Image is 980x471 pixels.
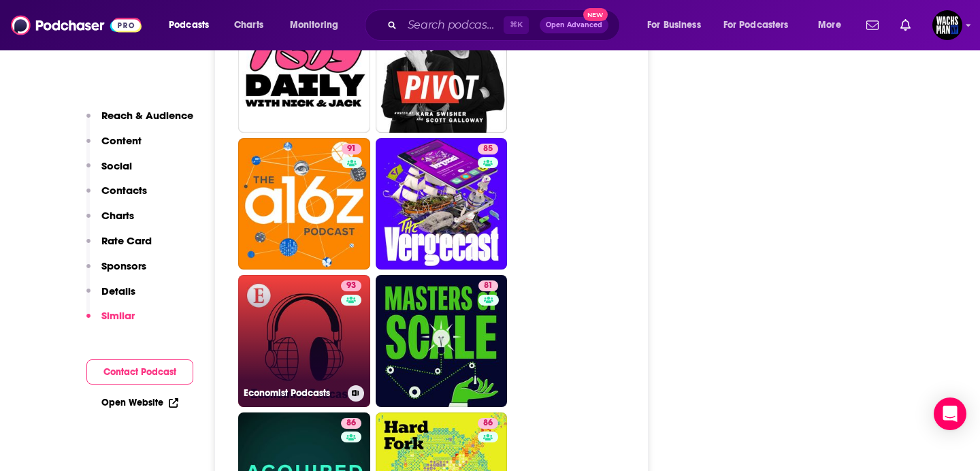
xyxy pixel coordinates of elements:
img: User Profile [932,10,962,40]
img: Podchaser - Follow, Share and Rate Podcasts [11,12,142,38]
a: 85 [478,144,498,155]
a: Open Website [101,397,178,408]
span: 91 [347,142,356,156]
p: Details [101,285,135,297]
button: Reach & Audience [86,109,193,134]
span: ⌘ K [504,16,529,34]
a: Charts [225,14,272,36]
p: Rate Card [101,234,152,247]
a: 93 [341,280,361,291]
span: Open Advanced [546,22,602,29]
a: Show notifications dropdown [895,14,916,37]
span: More [818,16,841,35]
button: open menu [638,14,718,36]
a: Show notifications dropdown [861,14,884,37]
button: Content [86,134,142,159]
button: open menu [808,14,858,36]
a: 74 [238,1,370,133]
button: Contacts [86,184,147,209]
button: Contact Podcast [86,359,193,385]
span: 86 [346,417,356,430]
span: 93 [346,279,356,293]
span: New [583,8,608,21]
a: 86 [478,418,498,429]
p: Charts [101,209,134,222]
span: 85 [483,142,493,156]
a: 91 [238,138,370,270]
p: Social [101,159,132,172]
div: Search podcasts, credits, & more... [378,10,633,41]
a: 81 [376,275,508,407]
a: 87 [376,1,508,133]
button: Social [86,159,132,184]
a: 81 [478,280,498,291]
a: 93Economist Podcasts [238,275,370,407]
span: Logged in as WachsmanNY [932,10,962,40]
button: open menu [715,14,808,36]
button: Details [86,285,135,310]
span: Charts [234,16,263,35]
button: Similar [86,309,135,334]
a: 85 [376,138,508,270]
button: Charts [86,209,134,234]
button: Sponsors [86,259,146,285]
a: 91 [342,144,361,155]
button: Open AdvancedNew [540,17,608,33]
span: Monitoring [290,16,338,35]
button: open menu [280,14,356,36]
p: Sponsors [101,259,146,272]
p: Content [101,134,142,147]
button: Show profile menu [932,10,962,40]
p: Reach & Audience [101,109,193,122]
span: For Business [647,16,701,35]
p: Contacts [101,184,147,197]
h3: Economist Podcasts [244,387,342,399]
input: Search podcasts, credits, & more... [402,14,504,36]
a: 86 [341,418,361,429]
button: Rate Card [86,234,152,259]
span: For Podcasters [723,16,789,35]
button: open menu [159,14,227,36]
div: Open Intercom Messenger [934,397,966,430]
span: 81 [484,279,493,293]
span: Podcasts [169,16,209,35]
p: Similar [101,309,135,322]
span: 86 [483,417,493,430]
